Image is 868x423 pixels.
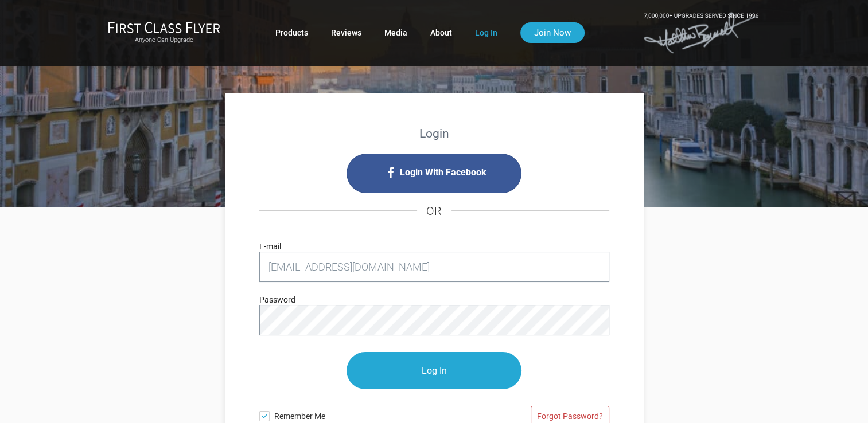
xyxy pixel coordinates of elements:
[108,21,220,33] img: First Class Flyer
[274,405,434,422] span: Remember Me
[259,293,295,306] label: Password
[475,22,497,43] a: Log In
[520,22,585,43] a: Join Now
[331,22,361,43] a: Reviews
[347,154,521,193] i: Login with Facebook
[259,240,281,253] label: E-mail
[347,352,521,389] input: Log In
[384,22,407,43] a: Media
[108,36,220,44] small: Anyone Can Upgrade
[108,21,220,44] a: First Class FlyerAnyone Can Upgrade
[259,193,609,229] h4: OR
[400,163,486,182] span: Login With Facebook
[419,127,449,140] strong: Login
[275,22,308,43] a: Products
[430,22,452,43] a: About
